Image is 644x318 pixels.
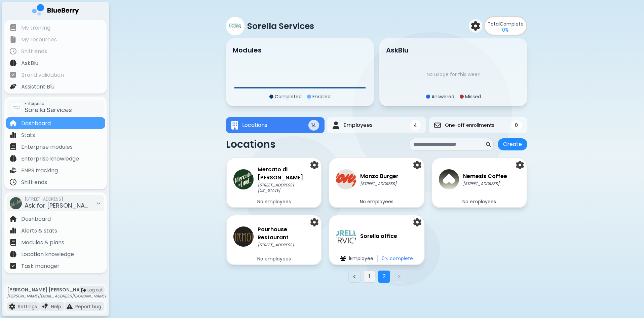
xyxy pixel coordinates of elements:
[75,304,101,310] p: Report bug
[258,166,314,182] h3: Mercato di [PERSON_NAME]
[10,24,16,31] img: file icon
[349,255,373,261] p: 1 Employee
[258,225,314,242] h3: Pourhouse Restaurant
[21,71,64,79] p: Brand validation
[498,138,527,150] button: Create
[10,262,16,269] img: file icon
[327,117,426,133] button: EmployeesEmployees4
[10,132,16,138] img: file icon
[10,155,16,162] img: file icon
[10,143,16,150] img: file icon
[233,45,262,55] h3: Modules
[10,120,16,127] img: file icon
[21,83,54,91] p: Assistant Blu
[310,218,318,226] img: settings
[413,218,421,226] img: settings
[21,143,73,151] p: Enterprise modules
[360,199,393,205] p: No employees
[312,94,331,100] p: Enrolled
[363,271,375,283] button: Go to page 1
[21,215,51,223] p: Dashboard
[81,288,86,293] img: logout
[21,227,57,235] p: Alerts & stats
[42,304,48,310] img: file icon
[336,226,356,247] img: company thumbnail
[25,201,96,210] span: Ask for [PERSON_NAME]
[333,121,339,129] img: Employees
[21,178,47,186] p: Shift ends
[439,169,459,189] img: company thumbnail
[21,24,50,32] p: My training
[9,304,15,310] img: file icon
[360,232,397,240] h3: Sorella office
[10,239,16,246] img: file icon
[463,172,507,180] h3: Nemesis Coffee
[336,169,356,189] img: company thumbnail
[7,287,106,293] p: [PERSON_NAME] [PERSON_NAME]
[87,287,103,293] span: Log out
[10,251,16,257] img: file icon
[360,181,399,186] p: [STREET_ADDRESS]
[258,242,314,248] p: [STREET_ADDRESS]
[21,131,35,139] p: Stats
[516,161,524,169] img: settings
[429,117,527,133] button: One-off enrollmentsOne-off enrollments0
[382,255,413,261] p: 0 % complete
[311,122,316,128] span: 14
[10,215,16,222] img: file icon
[233,226,254,247] img: company thumbnail
[67,304,73,310] img: file icon
[378,271,390,283] button: Go to page 2
[226,117,325,133] button: LocationsLocations14
[51,304,61,310] p: Help
[247,21,314,32] p: Sorella Services
[10,83,16,90] img: file icon
[10,71,16,78] img: file icon
[21,250,74,258] p: Location knowledge
[463,181,507,186] p: [STREET_ADDRESS]
[233,169,254,189] img: company thumbnail
[414,122,417,128] span: 4
[413,161,421,169] img: settings
[10,48,16,55] img: file icon
[21,59,38,67] p: AskBlu
[21,119,51,128] p: Dashboard
[10,36,16,43] img: file icon
[258,182,314,193] p: [STREET_ADDRESS][US_STATE]
[21,47,47,56] p: Shift ends
[340,256,346,261] img: file icon
[231,121,238,130] img: Locations
[25,106,72,114] span: Sorella Services
[18,304,37,310] p: Settings
[431,94,454,100] p: Answered
[343,121,373,129] span: Employees
[257,256,291,262] p: No employees
[21,167,58,175] p: ENPS tracking
[502,27,509,33] p: 0 %
[10,227,16,234] img: file icon
[21,262,60,270] p: Task manager
[360,172,399,180] h3: Monzo Burger
[10,167,16,174] img: file icon
[226,17,244,35] img: company thumbnail
[10,197,22,209] img: company thumbnail
[465,94,481,100] p: Missed
[11,102,22,113] img: company thumbnail
[21,155,79,163] p: Enterprise knowledge
[7,293,106,299] p: [PERSON_NAME][EMAIL_ADDRESS][DOMAIN_NAME]
[257,199,291,205] p: No employees
[488,21,524,27] p: Complete
[10,60,16,66] img: file icon
[427,71,480,77] p: No usage for this week
[310,161,318,169] img: settings
[226,138,276,150] p: Locations
[21,239,64,247] p: Modules & plans
[445,122,494,128] span: One-off enrollments
[471,21,480,31] img: settings
[486,142,491,147] img: search icon
[462,199,496,205] p: No employees
[488,21,500,27] span: Total
[393,271,405,283] button: Next page
[25,197,92,202] span: [STREET_ADDRESS]
[25,101,72,106] span: Enterprise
